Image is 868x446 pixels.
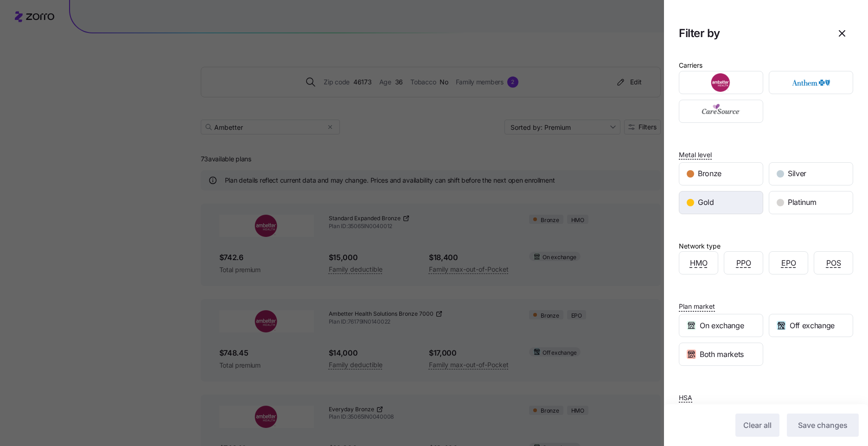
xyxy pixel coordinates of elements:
span: EPO [781,257,796,269]
span: Both markets [700,349,744,360]
span: Platinum [788,197,816,208]
span: On exchange [700,320,744,331]
span: PPO [736,257,751,269]
div: Network type [679,241,721,251]
span: Save changes [798,420,848,431]
h1: Filter by [679,26,823,40]
span: Bronze [698,168,721,179]
span: HSA [679,393,692,402]
span: Clear all [743,420,772,431]
span: HMO [690,257,708,269]
span: Plan market [679,302,715,311]
button: Clear all [735,414,779,437]
span: Off exchange [790,320,835,331]
span: Metal level [679,150,712,159]
img: CareSource [687,102,755,121]
span: POS [826,257,841,269]
img: Ambetter [687,73,755,92]
div: Carriers [679,60,702,70]
img: Anthem [777,73,845,92]
span: Gold [698,197,714,208]
span: Silver [788,168,806,179]
button: Save changes [787,414,859,437]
